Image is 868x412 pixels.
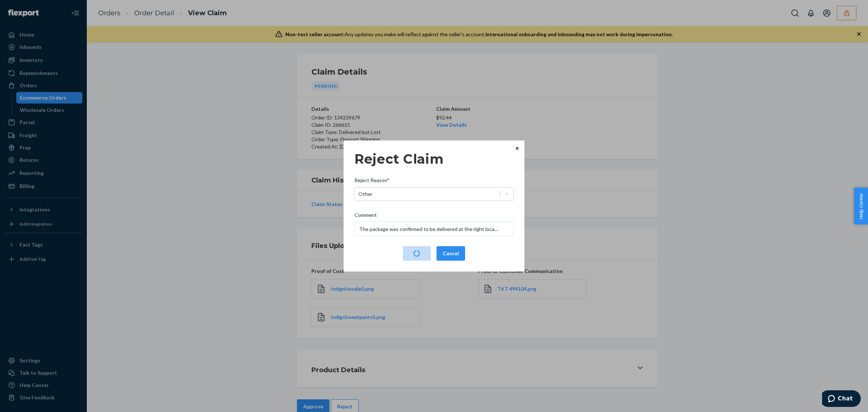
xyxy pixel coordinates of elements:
span: Chat [16,5,31,12]
input: Comment [354,222,514,236]
span: Comment [354,211,377,222]
button: Cancel [437,246,465,261]
span: Reject Reason* [354,177,390,187]
button: Close [514,144,521,152]
h3: Reject Claim [354,151,514,167]
button: Reject [403,246,431,261]
div: Other [358,190,373,198]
